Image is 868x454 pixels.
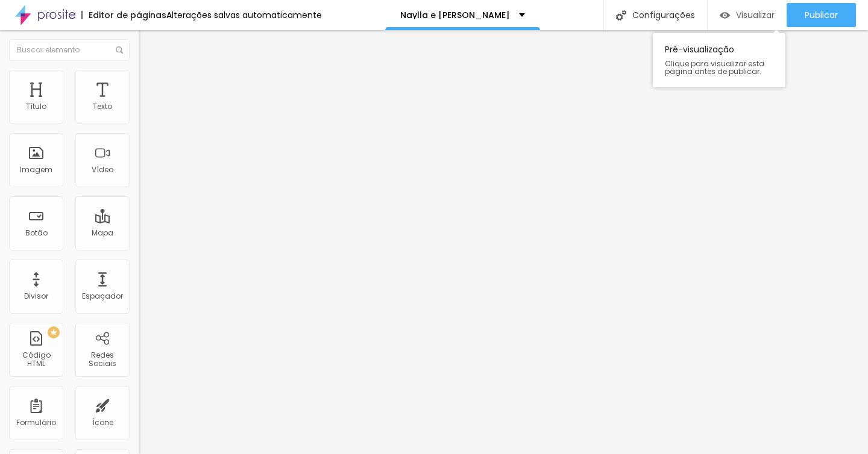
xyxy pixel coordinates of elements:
font: Visualizar [736,9,775,21]
font: Espaçador [82,291,123,301]
font: Pré-visualização [665,43,734,55]
font: Formulário [16,417,56,428]
font: Naylla e [PERSON_NAME] [400,9,510,21]
font: Texto [93,101,112,111]
font: Código HTML [22,350,51,368]
img: Ícone [116,46,123,54]
font: Mapa [92,228,113,238]
font: Vídeo [92,164,113,175]
font: Botão [25,228,48,238]
font: Imagem [20,164,52,175]
font: Ícone [92,417,113,428]
font: Editor de páginas [89,9,166,21]
input: Buscar elemento [9,39,130,61]
img: Ícone [616,10,626,20]
font: Alterações salvas automaticamente [166,9,322,21]
button: Publicar [787,3,856,27]
font: Redes Sociais [89,350,116,368]
font: Divisor [24,291,48,301]
img: view-1.svg [720,10,730,20]
font: Clique para visualizar esta página antes de publicar. [665,58,764,76]
font: Configurações [632,9,695,21]
font: Publicar [805,9,838,21]
button: Visualizar [708,3,787,27]
font: Título [26,101,46,111]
